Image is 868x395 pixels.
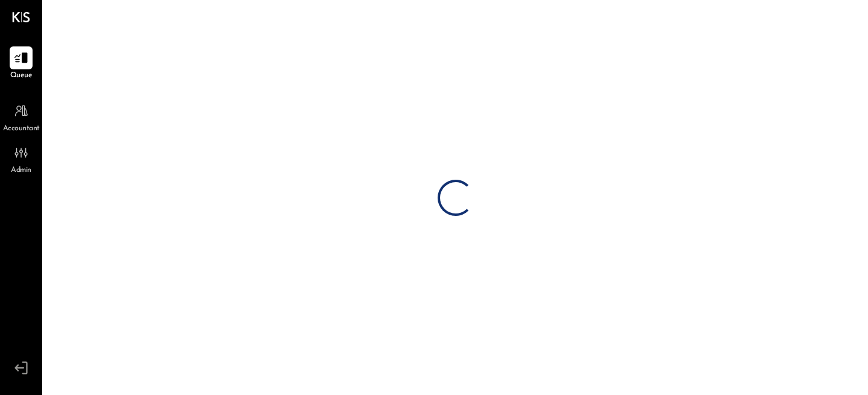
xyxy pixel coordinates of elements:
[1,46,42,81] a: Queue
[10,71,33,81] span: Queue
[1,141,42,176] a: Admin
[1,100,42,134] a: Accountant
[3,124,40,134] span: Accountant
[11,165,31,176] span: Admin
